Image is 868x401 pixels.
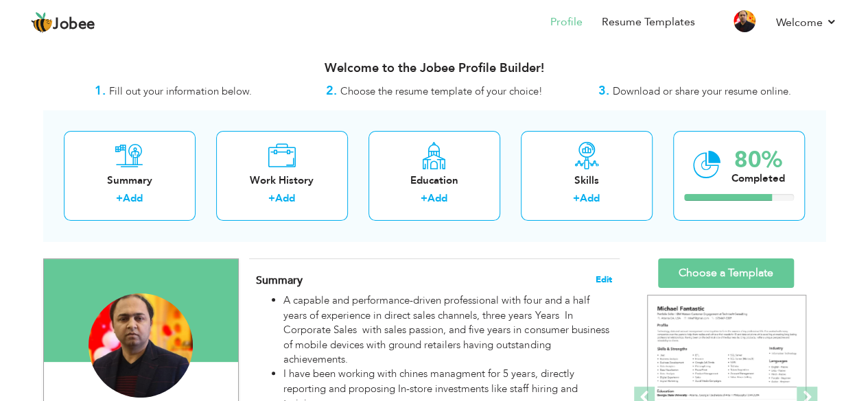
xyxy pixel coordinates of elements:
[613,84,791,98] span: Download or share your resume online.
[573,191,580,206] label: +
[550,14,583,30] a: Profile
[275,191,295,205] a: Add
[731,149,785,171] div: 80%
[256,274,611,287] h4: Adding a summary is a quick and easy way to highlight your experience and interests.
[123,191,143,205] a: Add
[731,171,785,186] div: Completed
[53,17,95,32] span: Jobee
[95,82,106,99] strong: 1.
[89,293,193,398] img: Asif Idrees
[658,258,794,288] a: Choose a Template
[256,273,303,288] span: Summary
[427,191,447,205] a: Add
[283,293,611,367] li: A capable and performance-driven professional with four and a half years of experience in direct ...
[602,14,695,30] a: Resume Templates
[227,173,337,188] div: Work History
[340,84,543,98] span: Choose the resume template of your choice!
[31,12,95,34] a: Jobee
[268,191,275,206] label: +
[116,191,123,206] label: +
[532,173,642,188] div: Skills
[596,275,612,284] span: Edit
[379,173,489,188] div: Education
[598,82,609,99] strong: 3.
[580,191,600,205] a: Add
[43,62,825,75] h3: Welcome to the Jobee Profile Builder!
[31,12,53,34] img: jobee.io
[776,14,837,31] a: Welcome
[326,82,337,99] strong: 2.
[109,84,252,98] span: Fill out your information below.
[734,10,755,32] img: Profile Img
[421,191,427,206] label: +
[75,173,185,188] div: Summary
